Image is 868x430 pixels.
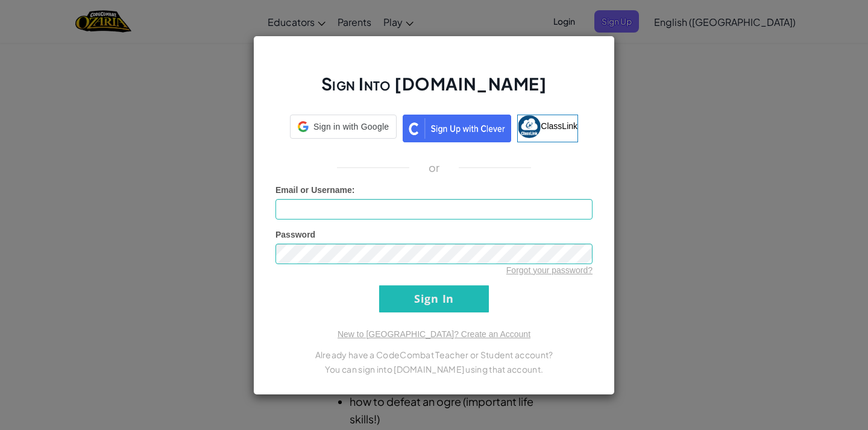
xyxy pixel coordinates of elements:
span: Password [275,230,315,239]
h2: Sign Into [DOMAIN_NAME] [275,72,593,107]
label: : [275,184,355,196]
a: Sign in with Google [290,115,397,142]
p: or [429,160,440,175]
input: Sign In [379,285,489,312]
span: Sign in with Google [313,121,389,133]
a: New to [GEOGRAPHIC_DATA]? Create an Account [338,329,530,339]
img: classlink-logo-small.png [518,115,541,138]
p: You can sign into [DOMAIN_NAME] using that account. [275,362,593,376]
div: Sign in with Google [290,115,397,139]
p: Already have a CodeCombat Teacher or Student account? [275,347,593,362]
span: Email or Username [275,185,352,195]
span: ClassLink [541,121,577,130]
a: Forgot your password? [506,265,593,275]
img: clever_sso_button@2x.png [403,115,511,142]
